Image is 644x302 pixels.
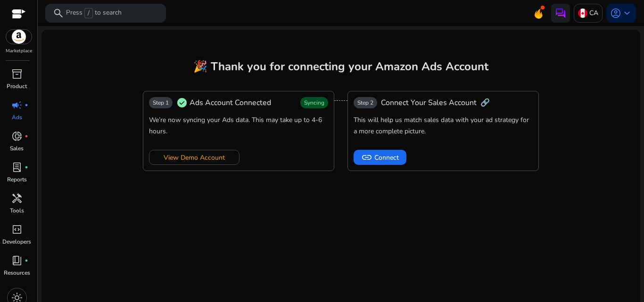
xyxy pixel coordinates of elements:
p: Ads [12,113,22,122]
span: View Demo Account [164,153,225,163]
button: linkConnect [354,150,406,165]
img: ca.svg [578,8,587,18]
span: / [84,8,93,18]
span: link [361,152,372,163]
p: Press to search [66,8,122,18]
p: Reports [7,175,27,184]
p: Product [7,82,27,90]
span: book_4 [11,255,23,266]
span: Step 2 [357,99,373,106]
span: check_circle [176,97,188,108]
img: amazon.svg [6,30,32,44]
span: fiber_manual_record [25,165,28,169]
span: lab_profile [11,162,23,173]
p: CA [589,5,598,21]
span: fiber_manual_record [25,134,28,138]
span: Step 1 [153,99,169,106]
span: Syncing [304,99,324,106]
span: account_circle [610,8,621,19]
span: keyboard_arrow_down [621,8,633,19]
span: fiber_manual_record [25,103,28,107]
span: Connect [374,153,399,163]
p: Sales [10,144,24,153]
p: Developers [2,237,31,246]
span: code_blocks [11,224,23,235]
span: Ads Account Connected [190,97,271,108]
span: donut_small [11,131,23,142]
p: Resources [4,269,30,277]
span: Connect Your Sales Account [381,97,477,108]
span: handyman [11,193,23,204]
span: campaign [11,99,23,111]
span: inventory_2 [11,68,23,80]
div: 🔗 [354,97,490,108]
span: fiber_manual_record [25,259,28,262]
span: search [53,8,64,19]
span: 🎉 Thank you for connecting your Amazon Ads Account [193,59,488,74]
span: This will help us match sales data with your ad strategy for a more complete picture. [354,115,529,136]
span: We’re now syncing your Ads data. This may take up to 4-6 hours. [149,115,322,136]
button: View Demo Account [149,150,239,165]
p: Marketplace [6,48,32,55]
p: Tools [10,206,24,215]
